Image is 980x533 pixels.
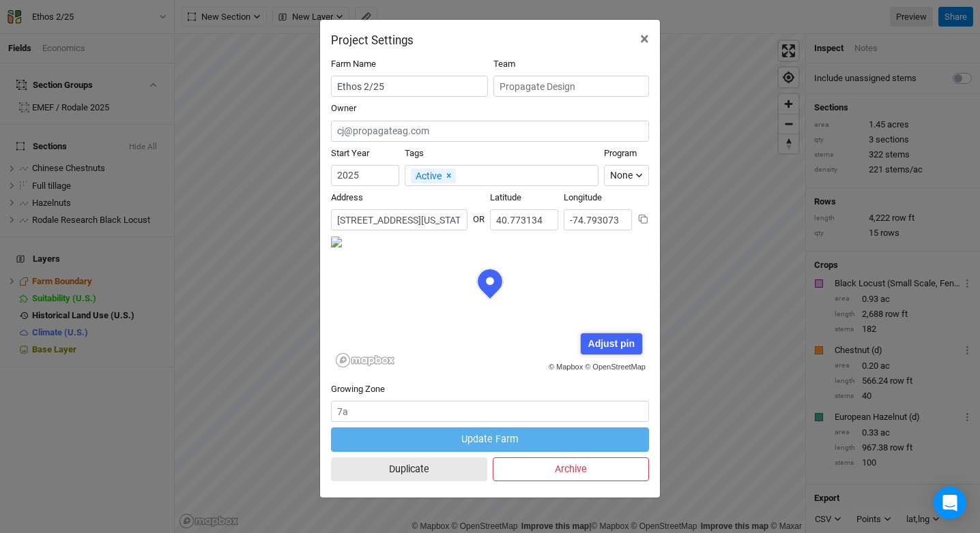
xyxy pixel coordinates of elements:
label: Owner [331,102,356,115]
span: × [640,29,649,48]
button: Remove [442,167,456,183]
button: Duplicate [331,457,487,481]
input: cj@propagateag.com [331,121,649,142]
label: Program [604,147,637,159]
h2: Project Settings [331,33,414,47]
label: Address [331,192,363,204]
label: Growing Zone [331,383,385,395]
input: Project/Farm Name [331,76,488,97]
label: Start Year [331,147,369,159]
label: Longitude [564,192,602,204]
div: OR [473,202,485,226]
input: Start Year [331,165,399,186]
label: Team [493,58,515,70]
span: × [446,170,451,181]
button: Update Farm [331,427,649,451]
button: Close [629,20,660,58]
div: Active [411,168,456,183]
div: None [610,168,633,183]
label: Farm Name [331,58,376,70]
label: Tags [405,147,424,159]
a: © OpenStreetMap [585,363,646,371]
button: Archive [493,457,649,481]
input: Latitude [490,209,558,230]
label: Latitude [490,192,521,204]
button: None [604,165,649,186]
input: Propagate Design [493,76,649,97]
input: Longitude [564,209,632,230]
a: © Mapbox [549,363,583,371]
div: Adjust pin [581,333,642,354]
button: Copy [637,213,649,225]
div: Open Intercom Messenger [934,487,966,519]
input: Address (123 James St...) [331,209,467,230]
a: Mapbox logo [335,352,395,368]
input: 7a [331,401,649,422]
